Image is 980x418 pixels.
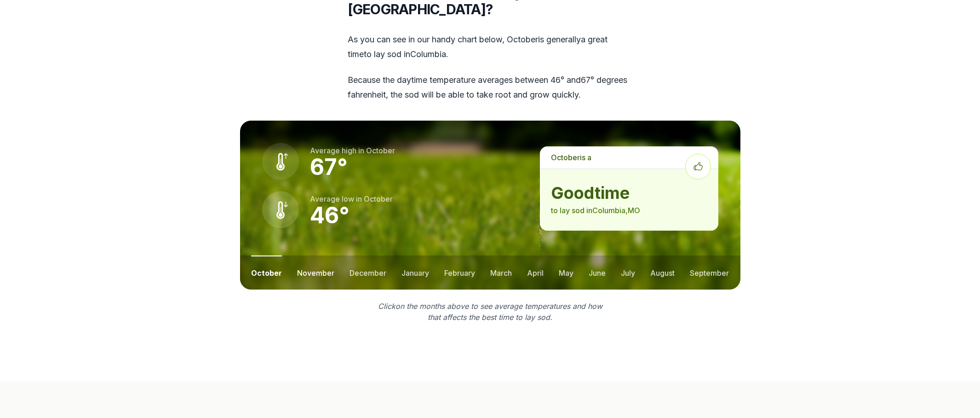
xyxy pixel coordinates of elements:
[310,193,393,204] p: Average low in
[527,255,544,290] button: april
[559,255,573,290] button: may
[310,202,350,229] strong: 46 °
[551,184,707,202] strong: good time
[540,146,718,168] p: is a
[373,301,608,323] p: Click on the months above to see average temperatures and how that affects the best time to lay sod.
[551,205,707,216] p: to lay sod in Columbia , MO
[507,35,538,44] span: october
[690,255,729,290] button: september
[490,255,512,290] button: march
[310,145,395,156] p: Average high in
[350,255,386,290] button: december
[621,255,635,290] button: july
[589,255,606,290] button: june
[366,146,395,155] span: october
[444,255,475,290] button: february
[364,194,393,203] span: october
[650,255,675,290] button: august
[251,255,282,290] button: october
[310,153,348,180] strong: 67 °
[551,153,580,162] span: october
[348,73,633,102] p: Because the daytime temperature averages between 46 ° and 67 ° degrees fahrenheit, the sod will b...
[348,32,633,102] div: As you can see in our handy chart below, is generally a great time to lay sod in Columbia .
[297,255,334,290] button: november
[401,255,429,290] button: january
